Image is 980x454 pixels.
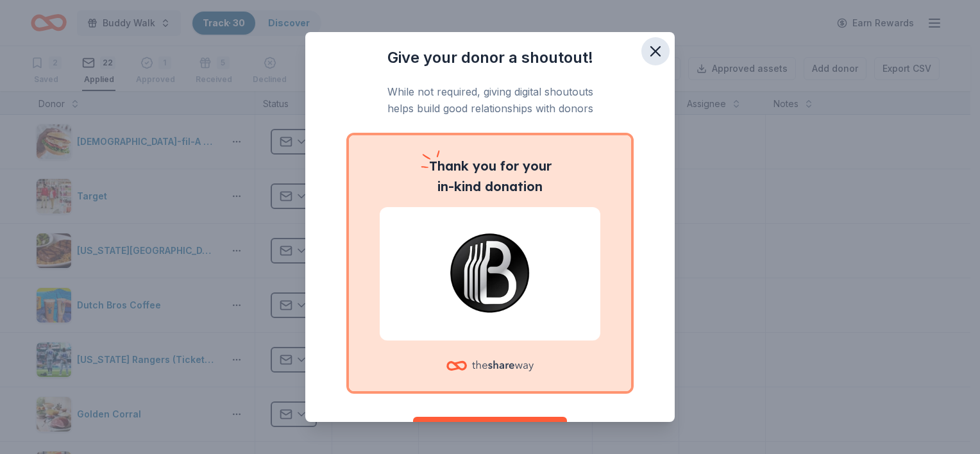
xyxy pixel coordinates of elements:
p: While not required, giving digital shoutouts helps build good relationships with donors [331,83,649,117]
button: Download assets [413,417,567,442]
h3: Give your donor a shoutout! [331,47,649,68]
img: The BroBasket [395,233,585,315]
p: you for your in-kind donation [380,156,600,197]
span: Thank [429,158,469,174]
